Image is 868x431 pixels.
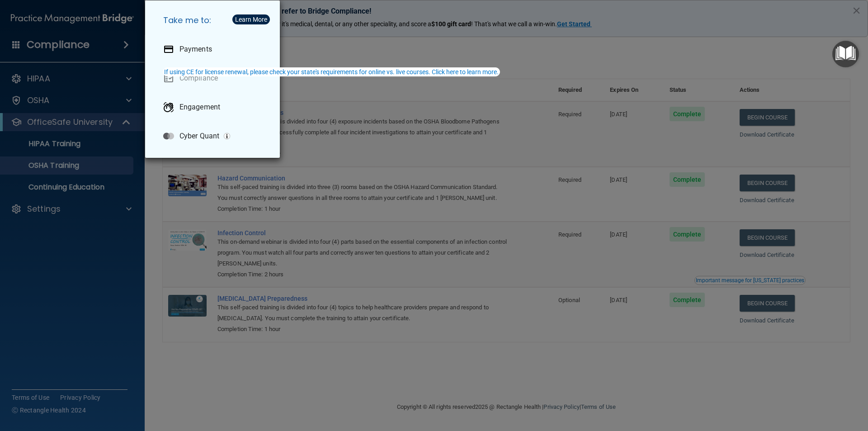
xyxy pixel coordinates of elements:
a: Compliance [156,66,273,91]
button: Learn More [232,14,270,24]
h5: Take me to: [156,8,273,33]
a: Cyber Quant [156,123,273,149]
div: If using CE for license renewal, please check your state's requirements for online vs. live cours... [164,69,499,75]
p: Payments [179,45,212,54]
button: Open Resource Center [832,41,859,67]
p: Engagement [179,103,220,112]
a: Engagement [156,95,273,120]
div: Learn More [235,16,267,23]
button: If using CE for license renewal, please check your state's requirements for online vs. live cours... [163,67,500,76]
p: Cyber Quant [179,132,219,141]
a: Payments [156,37,273,62]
